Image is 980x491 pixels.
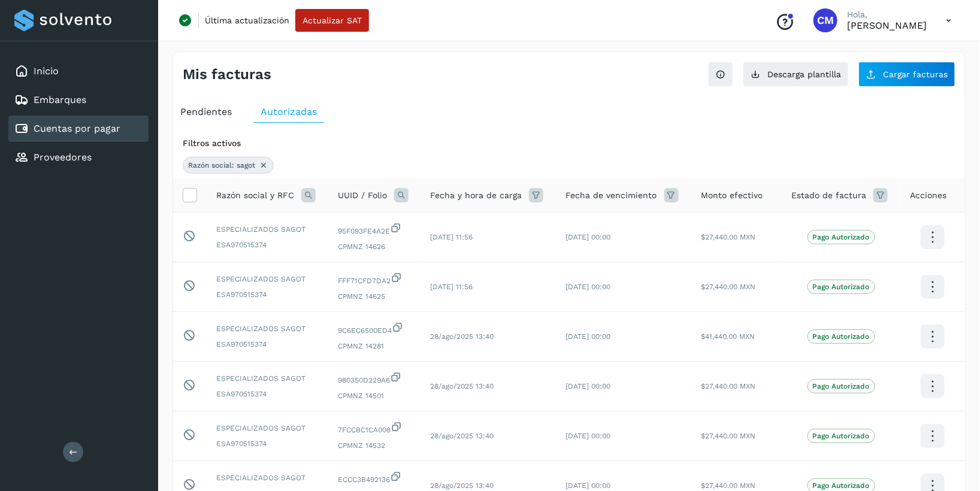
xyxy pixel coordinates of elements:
[338,421,411,435] span: 7FCCBC1CA008
[566,189,657,202] span: Fecha de vencimiento
[743,62,849,87] button: Descarga plantilla
[566,432,611,440] span: [DATE] 00:00
[216,438,319,449] span: ESA970515374
[566,481,611,490] span: [DATE] 00:00
[566,332,611,341] span: [DATE] 00:00
[813,382,870,390] p: Pago Autorizado
[183,137,955,150] div: Filtros activos
[701,233,755,241] span: $27,440.00 MXN
[430,432,494,440] span: 28/ago/2025 13:40
[338,189,387,202] span: UUID / Folio
[34,123,120,134] a: Cuentas por pagar
[216,423,319,434] span: ESPECIALIZADOS SAGOT
[338,291,411,302] span: CPMNZ 14625
[338,440,411,451] span: CPMNZ 14532
[216,389,319,399] span: ESA970515374
[205,15,289,26] p: Última actualización
[8,87,149,113] div: Embarques
[188,160,255,171] span: Razón social: sagot
[858,62,955,87] button: Cargar facturas
[847,10,927,20] p: Hola,
[216,189,294,202] span: Razón social y RFC
[338,371,411,386] span: 980350D229A6
[767,70,841,78] span: Descarga plantilla
[8,144,149,171] div: Proveedores
[216,323,319,334] span: ESPECIALIZADOS SAGOT
[295,9,369,32] button: Actualizar SAT
[701,432,755,440] span: $27,440.00 MXN
[338,322,411,336] span: 9C6EC6500ED4
[216,339,319,350] span: ESA970515374
[430,189,522,202] span: Fecha y hora de carga
[813,432,870,440] p: Pago Autorizado
[791,189,866,202] span: Estado de factura
[338,341,411,351] span: CPMNZ 14281
[216,472,319,483] span: ESPECIALIZADOS SAGOT
[430,382,494,390] span: 28/ago/2025 13:40
[430,332,494,341] span: 28/ago/2025 13:40
[216,240,319,250] span: ESA970515374
[261,106,317,117] span: Autorizadas
[180,106,232,117] span: Pendientes
[813,332,870,341] p: Pago Autorizado
[8,58,149,84] div: Inicio
[338,390,411,401] span: CPMNZ 14501
[338,241,411,252] span: CPMNZ 14626
[183,66,271,83] h4: Mis facturas
[701,283,755,291] span: $27,440.00 MXN
[883,70,948,78] span: Cargar facturas
[34,94,86,105] a: Embarques
[813,283,870,291] p: Pago Autorizado
[566,233,611,241] span: [DATE] 00:00
[34,151,92,163] a: Proveedores
[430,481,494,490] span: 28/ago/2025 13:40
[701,382,755,390] span: $27,440.00 MXN
[701,189,763,202] span: Monto efectivo
[566,382,611,390] span: [DATE] 00:00
[701,481,755,490] span: $27,440.00 MXN
[216,274,319,284] span: ESPECIALIZADOS SAGOT
[430,233,473,241] span: [DATE] 11:56
[813,481,870,490] p: Pago Autorizado
[566,283,611,291] span: [DATE] 00:00
[430,283,473,291] span: [DATE] 11:56
[34,65,59,77] a: Inicio
[813,233,870,241] p: Pago Autorizado
[847,20,927,31] p: Cynthia Mendoza
[216,289,319,300] span: ESA970515374
[216,224,319,235] span: ESPECIALIZADOS SAGOT
[338,272,411,286] span: FFF71CFD7DA2
[338,471,411,485] span: ECCC3B492136
[183,157,274,174] div: Razón social: sagot
[701,332,755,341] span: $41,440.00 MXN
[216,373,319,384] span: ESPECIALIZADOS SAGOT
[910,189,946,202] span: Acciones
[303,16,362,25] span: Actualizar SAT
[338,222,411,237] span: 95F093FE4A2E
[8,116,149,142] div: Cuentas por pagar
